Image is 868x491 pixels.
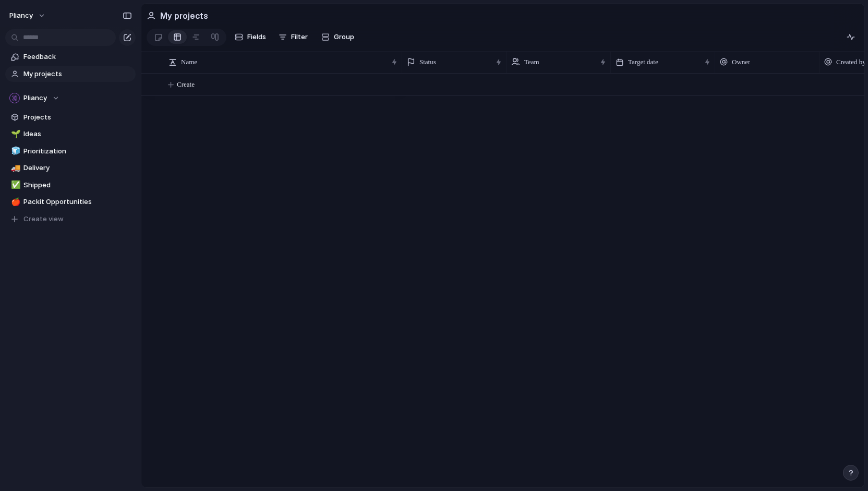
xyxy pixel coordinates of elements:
span: Group [334,32,354,42]
a: ✅Shipped [5,177,136,193]
span: Ideas [23,129,132,139]
div: 🧊 [11,145,18,157]
span: Feedback [23,52,132,62]
span: Projects [23,112,132,123]
a: Projects [5,110,136,125]
button: Create view [5,211,136,227]
a: My projects [5,66,136,82]
span: Shipped [23,180,132,190]
span: Pliancy [23,93,47,103]
a: 🧊Prioritization [5,143,136,159]
button: ✅ [9,180,20,190]
h2: My projects [160,9,208,22]
button: Filter [274,29,312,45]
span: Status [419,57,436,67]
span: Team [524,57,539,67]
button: 🍎 [9,197,20,207]
div: 🚚 [11,162,18,174]
button: 🚚 [9,163,20,173]
span: Owner [732,57,750,67]
span: My projects [23,69,132,79]
span: Filter [291,32,308,42]
button: 🌱 [9,129,20,139]
span: Name [181,57,197,67]
button: Pliancy [5,7,51,24]
span: Fields [247,32,266,42]
button: 🧊 [9,146,20,157]
span: Created by [836,57,866,67]
button: Group [316,29,359,45]
a: 🌱Ideas [5,126,136,142]
button: Fields [231,29,270,45]
div: 🍎 [11,196,18,208]
span: Create view [23,214,64,224]
a: 🚚Delivery [5,160,136,176]
a: Feedback [5,49,136,65]
span: Pliancy [9,10,33,21]
span: Prioritization [23,146,132,157]
button: Pliancy [5,90,136,106]
div: 🌱 [11,128,18,140]
a: 🍎Packit Opportunities [5,194,136,210]
div: ✅ [11,179,18,191]
span: Create [177,79,195,90]
span: Delivery [23,163,132,173]
span: Packit Opportunities [23,197,132,207]
span: Target date [628,57,658,67]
